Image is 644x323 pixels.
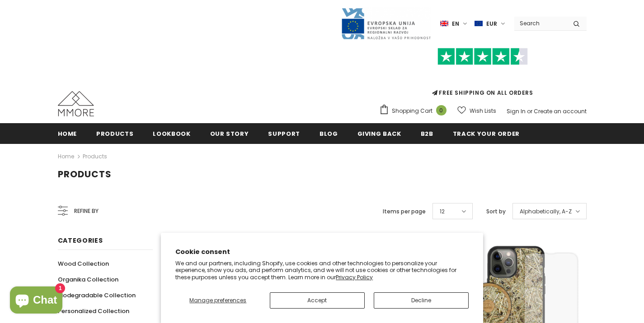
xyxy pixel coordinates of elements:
span: Categories [58,236,103,245]
span: 0 [436,105,447,115]
a: Personalized Collection [58,303,129,319]
button: Accept [270,292,365,309]
p: We and our partners, including Shopify, use cookies and other technologies to personalize your ex... [175,260,469,281]
iframe: Customer reviews powered by Trustpilot [379,65,587,88]
label: Sort by [486,207,506,216]
a: Create an account [534,107,587,115]
span: Lookbook [153,129,190,138]
span: or [527,107,532,115]
span: Refine by [74,206,99,216]
img: i-lang-1.png [440,20,448,28]
a: Home [58,151,74,162]
span: Blog [320,129,338,138]
a: Track your order [453,123,520,143]
a: Privacy Policy [336,273,373,281]
span: Our Story [210,129,249,138]
a: Sign In [507,107,526,115]
span: EUR [486,19,497,28]
a: Blog [320,123,338,143]
img: Javni Razpis [341,7,431,40]
a: Wood Collection [58,256,109,272]
inbox-online-store-chat: Shopify online store chat [7,286,65,316]
a: Our Story [210,123,249,143]
a: support [268,123,300,143]
span: Wood Collection [58,259,109,268]
span: Alphabetically, A-Z [520,207,572,216]
a: Wish Lists [457,103,496,119]
span: 12 [440,207,445,216]
span: Personalized Collection [58,307,129,315]
a: Products [96,123,133,143]
span: support [268,129,300,138]
img: MMORE Cases [58,91,94,116]
a: Javni Razpis [341,19,431,27]
input: Search Site [514,17,566,30]
span: en [452,19,459,28]
span: Organika Collection [58,275,118,284]
span: Wish Lists [470,106,496,115]
label: Items per page [383,207,426,216]
button: Decline [374,292,469,309]
a: Giving back [357,123,401,143]
h2: Cookie consent [175,247,469,257]
a: Products [83,152,107,160]
span: Home [58,129,77,138]
button: Manage preferences [175,292,260,309]
img: Trust Pilot Stars [437,48,528,65]
a: Home [58,123,77,143]
span: Products [58,168,112,180]
span: Shopping Cart [392,106,432,115]
span: Manage preferences [189,296,246,304]
a: B2B [421,123,433,143]
span: FREE SHIPPING ON ALL ORDERS [379,52,587,97]
span: Giving back [357,129,401,138]
span: B2B [421,129,433,138]
a: Shopping Cart 0 [379,104,451,118]
span: Track your order [453,129,520,138]
span: Biodegradable Collection [58,291,136,300]
a: Organika Collection [58,272,118,287]
a: Biodegradable Collection [58,287,136,303]
span: Products [96,129,133,138]
a: Lookbook [153,123,190,143]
